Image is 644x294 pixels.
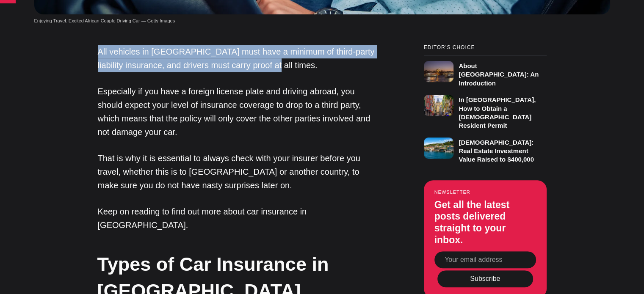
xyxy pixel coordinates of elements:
p: All vehicles in [GEOGRAPHIC_DATA] must have a minimum of third-party liability insurance, and dri... [98,45,381,72]
p: Keep on reading to find out more about car insurance in [GEOGRAPHIC_DATA]. [98,205,381,232]
p: Especially if you have a foreign license plate and driving abroad, you should expect your level o... [98,85,381,139]
small: Newsletter [434,190,536,195]
small: Editor’s Choice [424,45,547,50]
span: Enjoying Travel. Excited African Couple Driving Car — Getty Images [34,18,175,23]
h3: About [GEOGRAPHIC_DATA]: An Introduction [459,62,539,87]
p: That is why it is essential to always check with your insurer before you travel, whether this is ... [98,151,381,192]
h3: [DEMOGRAPHIC_DATA]: Real Estate Investment Value Raised to $400,000 [459,139,534,163]
h3: In [GEOGRAPHIC_DATA], How to Obtain a [DEMOGRAPHIC_DATA] Resident Permit [459,96,536,129]
h3: Get all the latest posts delivered straight to your inbox. [434,199,536,246]
button: Subscribe [437,270,533,287]
a: In [GEOGRAPHIC_DATA], How to Obtain a [DEMOGRAPHIC_DATA] Resident Permit [424,92,547,130]
a: About [GEOGRAPHIC_DATA]: An Introduction [424,55,547,88]
a: [DEMOGRAPHIC_DATA]: Real Estate Investment Value Raised to $400,000 [424,135,547,164]
input: Your email address [434,251,536,268]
